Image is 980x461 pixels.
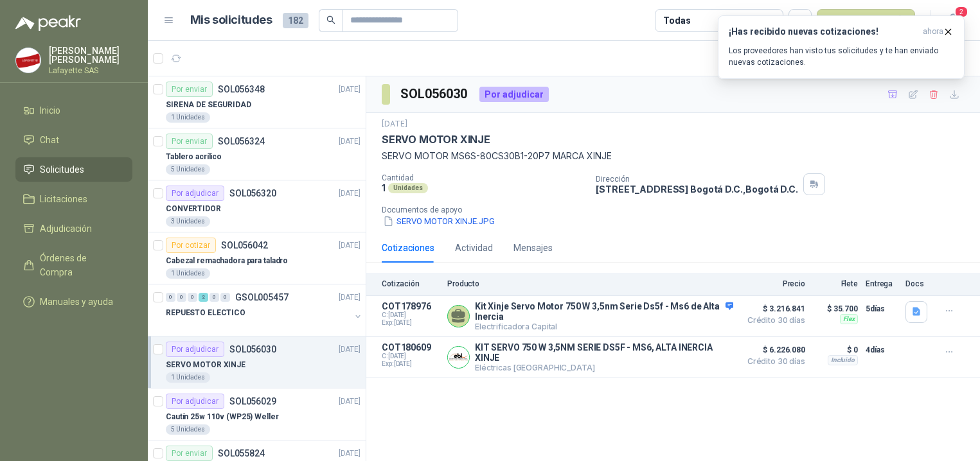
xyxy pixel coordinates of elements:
p: Eléctricas [GEOGRAPHIC_DATA] [475,363,733,372]
a: Por cotizarSOL056042[DATE] Cabezal remachadora para taladro1 Unidades [148,232,366,284]
p: Producto [447,279,733,288]
div: 0 [188,293,197,302]
span: Chat [40,133,59,147]
span: $ 3.216.841 [741,301,805,317]
a: 0 0 0 2 0 0 GSOL005457[DATE] REPUESTO ELECTICO [166,290,363,331]
a: Solicitudes [15,157,132,182]
p: [DATE] [339,448,361,460]
p: GSOL005457 [235,293,289,302]
a: Por adjudicarSOL056030[DATE] SERVO MOTOR XINJE1 Unidades [148,336,366,388]
p: $ 0 [813,342,858,358]
img: Company Logo [448,347,469,368]
span: Exp: [DATE] [382,360,440,368]
div: Actividad [455,241,493,255]
span: 2 [954,6,968,18]
div: 1 Unidades [166,112,210,123]
p: KIT SERVO 750 W 3,5NM SERIE DS5F - MS6, ALTA INERCIA XINJE [475,342,733,363]
div: Por adjudicar [166,394,224,409]
a: Órdenes de Compra [15,246,132,284]
div: 1 Unidades [166,268,210,279]
p: [DATE] [339,135,361,148]
p: [DATE] [339,291,361,304]
p: SERVO MOTOR XINJE [166,359,245,371]
div: 1 Unidades [166,372,210,383]
p: SOL056348 [218,85,265,94]
p: [DATE] [339,344,361,356]
p: Lafayette SAS [49,67,132,74]
div: Por enviar [166,134,213,149]
a: Manuales y ayuda [15,290,132,314]
div: 0 [177,293,186,302]
p: Cotización [382,279,440,288]
p: SERVO MOTOR XINJE [382,133,490,146]
p: Docs [905,279,931,288]
button: Nueva solicitud [817,9,915,32]
span: $ 6.226.080 [741,342,805,358]
p: Cantidad [382,173,585,182]
p: [STREET_ADDRESS] Bogotá D.C. , Bogotá D.C. [596,184,797,195]
a: Por enviarSOL056348[DATE] SIRENA DE SEGURIDAD1 Unidades [148,76,366,128]
div: 0 [220,293,230,302]
p: 5 días [866,301,898,317]
p: Cabezal remachadora para taladro [166,255,288,267]
p: COT178976 [382,301,440,311]
div: Por adjudicar [166,342,224,357]
div: Por enviar [166,82,213,97]
span: search [326,15,335,24]
span: Órdenes de Compra [40,251,120,279]
div: 0 [209,293,219,302]
p: 1 [382,182,386,193]
div: 5 Unidades [166,164,210,175]
img: Logo peakr [15,15,81,31]
div: Por enviar [166,446,213,461]
div: 5 Unidades [166,424,210,435]
p: SIRENA DE SEGURIDAD [166,99,251,111]
span: Exp: [DATE] [382,319,440,327]
a: Por adjudicarSOL056320[DATE] CONVERTIDOR3 Unidades [148,180,366,232]
div: Mensajes [513,241,553,255]
span: ahora [923,26,943,37]
p: [PERSON_NAME] [PERSON_NAME] [49,46,132,64]
p: SERVO MOTOR MS6S-80CS30B1-20P7 MARCA XINJE [382,149,965,163]
a: Por adjudicarSOL056029[DATE] Cautín 25w 110v (WP25) Weller5 Unidades [148,388,366,440]
p: Tablero acrílico [166,151,222,163]
p: [DATE] [339,396,361,408]
div: Por adjudicar [166,186,224,201]
p: SOL056324 [218,137,265,146]
p: SOL056320 [229,189,276,198]
span: C: [DATE] [382,311,440,319]
p: Entrega [866,279,898,288]
div: Incluido [828,355,858,365]
p: SOL056029 [229,397,276,406]
p: [DATE] [382,118,407,130]
p: Precio [741,279,805,288]
img: Company Logo [16,48,40,73]
span: C: [DATE] [382,352,440,360]
p: SOL055824 [218,449,265,458]
p: COT180609 [382,342,440,352]
div: Por adjudicar [479,87,549,102]
div: Por cotizar [166,238,216,253]
p: CONVERTIDOR [166,203,221,215]
div: Cotizaciones [382,241,434,255]
p: Cautín 25w 110v (WP25) Weller [166,411,279,423]
div: Todas [663,13,690,28]
p: Kit Xinje Servo Motor 750 W 3,5nm Serie Ds5f - Ms6 de Alta Inercia [475,301,733,322]
div: 0 [166,293,175,302]
span: 182 [283,13,308,28]
p: Documentos de apoyo [382,205,975,214]
p: [DATE] [339,83,361,96]
p: REPUESTO ELECTICO [166,307,245,319]
p: 4 días [866,342,898,358]
p: Los proveedores han visto tus solicitudes y te han enviado nuevas cotizaciones. [729,45,954,68]
a: Por enviarSOL056324[DATE] Tablero acrílico5 Unidades [148,128,366,180]
div: Unidades [388,183,428,193]
a: Inicio [15,98,132,123]
button: SERVO MOTOR XINJE.JPG [382,214,496,228]
span: Manuales y ayuda [40,295,113,309]
p: Dirección [596,175,797,184]
p: $ 35.700 [813,301,858,317]
span: Inicio [40,103,60,117]
p: SOL056030 [229,345,276,354]
p: SOL056042 [221,241,268,250]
